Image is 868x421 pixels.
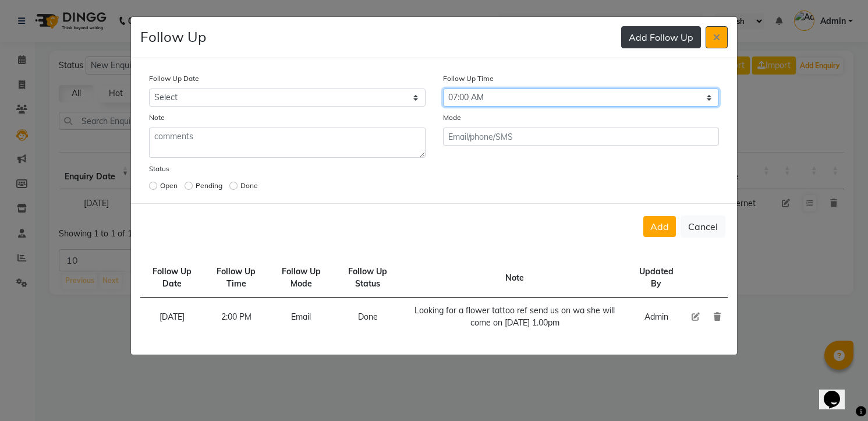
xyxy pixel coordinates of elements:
td: Updated By [628,259,685,298]
label: Mode [443,112,461,123]
button: Add [643,216,676,237]
label: Status [149,164,169,174]
iframe: chat widget [819,374,856,409]
label: Follow Up Time [443,73,494,84]
div: [DATE] [147,311,197,323]
label: Note [149,112,165,123]
td: Follow Up Mode [268,259,334,298]
label: Open [160,181,178,191]
label: Follow Up Date [149,73,199,84]
td: Looking for a flower tattoo ref send us on wa she will come on [DATE] 1.00pm [402,298,628,337]
input: Email/phone/SMS [443,128,720,146]
td: Email [268,298,334,337]
div: 2:00 PM [211,311,261,323]
button: Cancel [681,215,725,238]
h4: Follow Up [140,26,206,47]
label: Done [240,181,258,191]
td: Admin [628,298,685,337]
td: Note [402,259,628,298]
button: Add Follow Up [621,26,701,48]
label: Pending [196,181,222,191]
td: Follow Up Date [140,259,204,298]
td: Follow Up Status [334,259,402,298]
td: Follow Up Time [204,259,268,298]
td: Done [334,298,402,337]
